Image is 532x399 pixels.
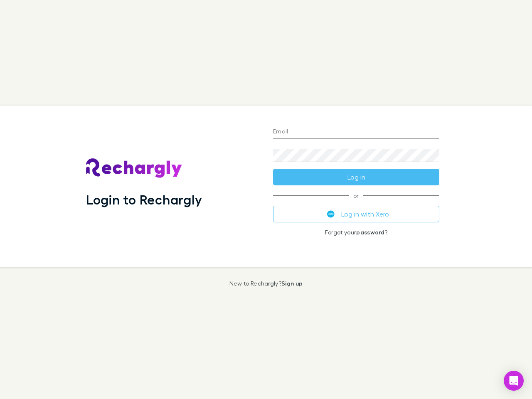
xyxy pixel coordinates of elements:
p: New to Rechargly? [229,280,303,287]
a: password [356,229,384,236]
p: Forgot your ? [273,229,439,236]
img: Rechargly's Logo [86,158,182,178]
a: Sign up [281,280,303,287]
img: Xero's logo [327,210,335,218]
h1: Login to Rechargly [86,192,202,207]
button: Log in [273,169,439,185]
button: Log in with Xero [273,206,439,222]
div: Open Intercom Messenger [504,371,524,391]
